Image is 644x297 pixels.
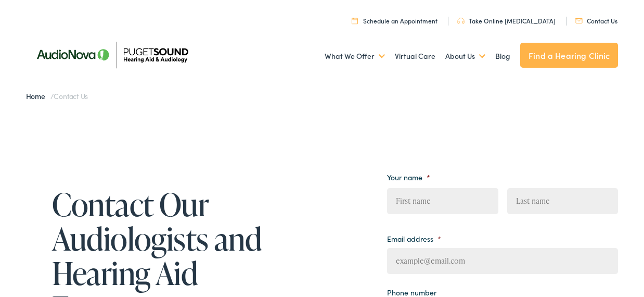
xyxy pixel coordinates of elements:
input: Last name [507,188,619,214]
a: Blog [495,37,510,76]
img: utility icon [457,18,465,24]
a: Virtual Care [395,37,435,76]
a: What We Offer [325,37,385,76]
a: Home [26,91,50,101]
input: First name [387,188,498,214]
span: Contact Us [54,91,88,101]
span: / [26,91,88,101]
input: example@email.com [387,248,618,274]
a: Find a Hearing Clinic [520,43,618,68]
img: utility icon [575,18,583,23]
label: Email address [387,234,441,243]
label: Your name [387,172,430,182]
a: Take Online [MEDICAL_DATA] [457,16,556,25]
a: About Us [445,37,485,76]
label: Phone number [387,288,436,297]
a: Contact Us [575,16,617,25]
img: utility icon [352,17,358,24]
a: Schedule an Appointment [352,16,437,25]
